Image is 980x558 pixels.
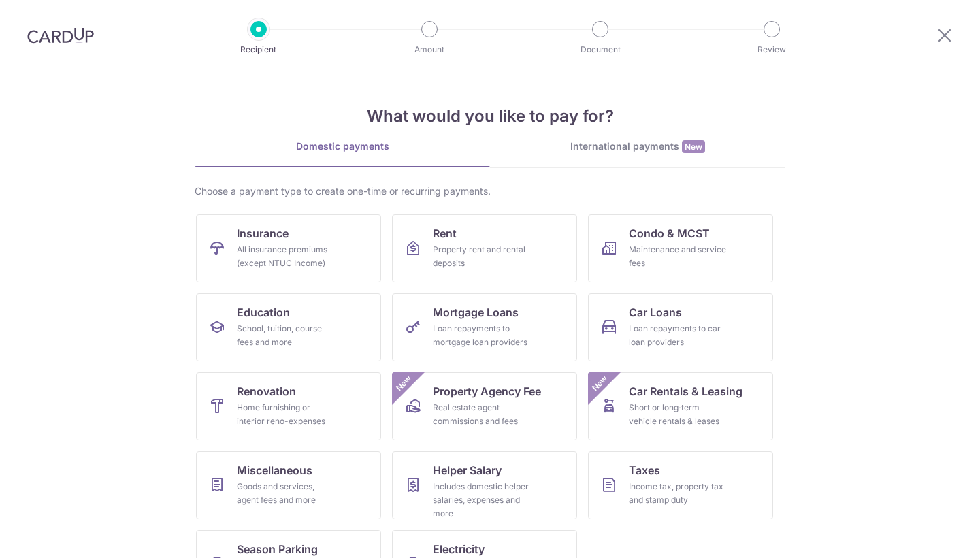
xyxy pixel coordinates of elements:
a: InsuranceAll insurance premiums (except NTUC Income) [196,214,381,282]
a: RentProperty rent and rental deposits [392,214,577,282]
a: MiscellaneousGoods and services, agent fees and more [196,451,381,519]
p: Amount [379,43,480,56]
div: Home furnishing or interior reno-expenses [237,401,335,428]
span: Property Agency Fee [433,383,541,399]
span: Rent [433,225,457,242]
div: Maintenance and service fees [629,243,727,270]
div: Income tax, property tax and stamp duty [629,480,727,507]
span: Season Parking [237,541,318,557]
a: TaxesIncome tax, property tax and stamp duty [588,451,773,519]
p: Recipient [208,43,309,56]
a: Car LoansLoan repayments to car loan providers [588,293,773,361]
a: RenovationHome furnishing or interior reno-expenses [196,372,381,440]
span: New [589,372,611,395]
h4: What would you like to pay for? [195,104,785,129]
a: Car Rentals & LeasingShort or long‑term vehicle rentals & leasesNew [588,372,773,440]
span: Car Rentals & Leasing [629,383,742,399]
div: Real estate agent commissions and fees [433,401,531,428]
div: Loan repayments to car loan providers [629,322,727,349]
div: Loan repayments to mortgage loan providers [433,322,531,349]
img: CardUp [27,27,94,44]
div: Includes domestic helper salaries, expenses and more [433,480,531,521]
a: Property Agency FeeReal estate agent commissions and feesNew [392,372,577,440]
p: Review [721,43,822,56]
span: Taxes [629,462,660,478]
span: Condo & MCST [629,225,710,242]
div: Domestic payments [195,139,490,153]
div: Goods and services, agent fees and more [237,480,335,507]
span: Miscellaneous [237,462,312,478]
a: Mortgage LoansLoan repayments to mortgage loan providers [392,293,577,361]
span: Helper Salary [433,462,502,478]
div: Property rent and rental deposits [433,243,531,270]
div: Choose a payment type to create one-time or recurring payments. [195,184,785,198]
a: Helper SalaryIncludes domestic helper salaries, expenses and more [392,451,577,519]
span: Education [237,304,290,321]
span: Electricity [433,541,485,557]
div: All insurance premiums (except NTUC Income) [237,243,335,270]
span: Car Loans [629,304,682,321]
a: EducationSchool, tuition, course fees and more [196,293,381,361]
p: Document [550,43,651,56]
span: New [682,140,705,153]
div: Short or long‑term vehicle rentals & leases [629,401,727,428]
a: Condo & MCSTMaintenance and service fees [588,214,773,282]
div: International payments [490,139,785,154]
span: Renovation [237,383,296,399]
span: Insurance [237,225,289,242]
span: Mortgage Loans [433,304,519,321]
span: New [393,372,415,395]
div: School, tuition, course fees and more [237,322,335,349]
